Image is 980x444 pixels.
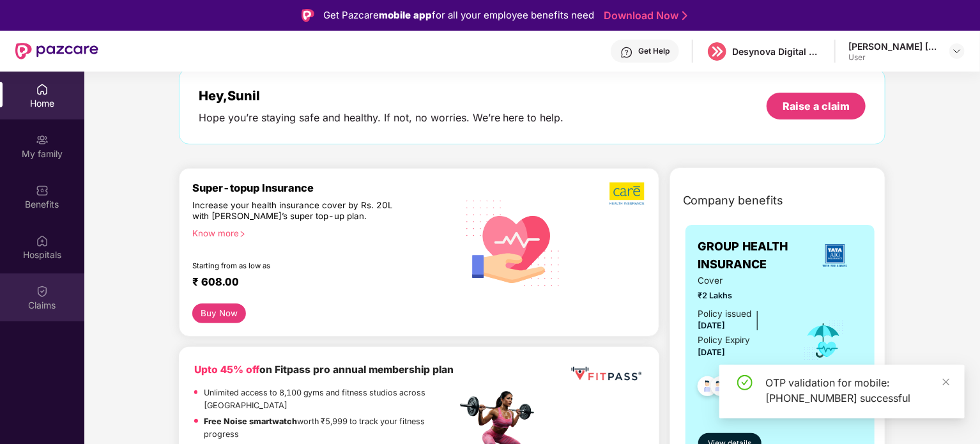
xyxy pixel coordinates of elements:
img: fppp.png [569,362,643,386]
p: Unlimited access to 8,100 gyms and fitness studios across [GEOGRAPHIC_DATA] [204,387,457,412]
span: [DATE] [698,321,726,330]
div: Know more [192,228,449,237]
button: Buy Now [192,303,247,323]
img: insurerLogo [818,238,852,273]
div: Starting from as low as [192,261,402,270]
span: GROUP HEALTH INSURANCE [698,238,808,274]
img: New Pazcare Logo [15,43,98,59]
div: OTP validation for mobile: [PHONE_NUMBER] successful [765,375,949,406]
div: Raise a claim [783,99,850,113]
img: svg+xml;base64,PHN2ZyBpZD0iRHJvcGRvd24tMzJ4MzIiIHhtbG5zPSJodHRwOi8vd3d3LnczLm9yZy8yMDAwL3N2ZyIgd2... [952,46,962,56]
img: Logo [302,9,314,22]
p: worth ₹5,999 to track your fitness progress [204,415,457,441]
span: close [942,378,951,387]
div: Super-topup Insurance [192,181,457,194]
img: svg+xml;base64,PHN2ZyB4bWxucz0iaHR0cDovL3d3dy53My5vcmcvMjAwMC9zdmciIHhtbG5zOnhsaW5rPSJodHRwOi8vd3... [457,185,570,300]
strong: mobile app [379,9,432,21]
div: Policy issued [698,307,752,321]
img: svg+xml;base64,PHN2ZyB3aWR0aD0iMjAiIGhlaWdodD0iMjAiIHZpZXdCb3g9IjAgMCAyMCAyMCIgZmlsbD0ibm9uZSIgeG... [36,134,49,146]
div: Get Help [638,46,670,56]
img: svg+xml;base64,PHN2ZyBpZD0iQ2xhaW0iIHhtbG5zPSJodHRwOi8vd3d3LnczLm9yZy8yMDAwL3N2ZyIgd2lkdGg9IjIwIi... [36,285,49,298]
img: b5dec4f62d2307b9de63beb79f102df3.png [609,181,646,206]
div: Hey, Sunil [199,88,564,103]
img: svg+xml;base64,PHN2ZyBpZD0iSG9zcGl0YWxzIiB4bWxucz0iaHR0cDovL3d3dy53My5vcmcvMjAwMC9zdmciIHdpZHRoPS... [36,234,49,247]
img: svg+xml;base64,PHN2ZyB4bWxucz0iaHR0cDovL3d3dy53My5vcmcvMjAwMC9zdmciIHdpZHRoPSI0OC45MTUiIGhlaWdodD... [705,372,737,404]
b: Upto 45% off [194,364,259,376]
img: logo%20(5).png [708,42,726,61]
strong: Free Noise smartwatch [204,417,298,426]
span: right [239,231,246,238]
div: Increase your health insurance cover by Rs. 20L with [PERSON_NAME]’s super top-up plan. [192,200,402,223]
div: User [848,52,938,63]
div: ₹ 608.00 [192,275,444,291]
span: Company benefits [683,192,784,210]
div: Policy Expiry [698,333,751,347]
b: on Fitpass pro annual membership plan [194,364,454,376]
img: svg+xml;base64,PHN2ZyBpZD0iSG9tZSIgeG1sbnM9Imh0dHA6Ly93d3cudzMub3JnLzIwMDAvc3ZnIiB3aWR0aD0iMjAiIG... [36,83,49,96]
div: Hope you’re staying safe and healthy. If not, no worries. We’re here to help. [199,111,564,125]
span: [DATE] [698,348,726,357]
span: check-circle [737,375,753,390]
div: Desynova Digital private limited [732,45,822,57]
img: svg+xml;base64,PHN2ZyBpZD0iQmVuZWZpdHMiIHhtbG5zPSJodHRwOi8vd3d3LnczLm9yZy8yMDAwL3N2ZyIgd2lkdGg9Ij... [36,184,49,197]
img: Stroke [682,9,687,22]
span: ₹2 Lakhs [698,289,786,302]
img: icon [803,319,845,362]
div: Get Pazcare for all your employee benefits need [323,8,594,23]
div: [PERSON_NAME] [PERSON_NAME] [848,40,938,52]
img: svg+xml;base64,PHN2ZyB4bWxucz0iaHR0cDovL3d3dy53My5vcmcvMjAwMC9zdmciIHdpZHRoPSI0OC45NDMiIGhlaWdodD... [692,372,723,404]
span: Cover [698,274,786,287]
img: svg+xml;base64,PHN2ZyB4bWxucz0iaHR0cDovL3d3dy53My5vcmcvMjAwMC9zdmciIHdpZHRoPSI0OC45NDMiIGhlaWdodD... [719,372,750,404]
img: svg+xml;base64,PHN2ZyBpZD0iSGVscC0zMngzMiIgeG1sbnM9Imh0dHA6Ly93d3cudzMub3JnLzIwMDAvc3ZnIiB3aWR0aD... [620,46,633,59]
a: Download Now [604,9,684,22]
